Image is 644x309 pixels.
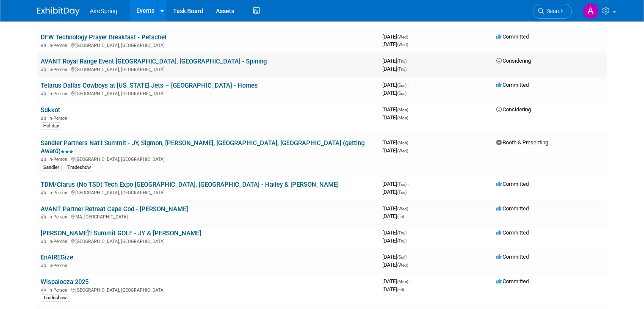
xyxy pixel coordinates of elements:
[382,82,409,88] span: [DATE]
[397,279,408,284] span: (Mon)
[397,231,406,235] span: (Thu)
[382,147,408,154] span: [DATE]
[41,190,46,194] img: In-Person Event
[409,139,411,146] span: -
[41,278,88,286] a: Wispalooza 2025
[382,33,411,40] span: [DATE]
[382,181,409,187] span: [DATE]
[41,181,339,188] a: TDM/Clarus (No TSD) Tech Expo [GEOGRAPHIC_DATA], [GEOGRAPHIC_DATA] - Hailey & [PERSON_NAME]
[409,205,411,212] span: -
[37,7,80,16] img: ExhibitDay
[408,82,409,88] span: -
[48,67,70,72] span: In-Person
[382,286,404,292] span: [DATE]
[496,139,548,146] span: Booth & Presenting
[397,214,404,219] span: (Fri)
[397,42,408,47] span: (Wed)
[496,229,529,236] span: Committed
[397,190,406,195] span: (Tue)
[408,58,409,64] span: -
[48,190,70,196] span: In-Person
[41,58,267,65] a: AVANT Royal Range Event [GEOGRAPHIC_DATA], [GEOGRAPHIC_DATA] - Spining
[397,263,408,268] span: (Wed)
[48,157,70,162] span: In-Person
[41,106,60,114] a: Sukkot
[41,41,376,48] div: [GEOGRAPHIC_DATA], [GEOGRAPHIC_DATA]
[382,213,404,219] span: [DATE]
[41,116,46,120] img: In-Person Event
[41,67,46,71] img: In-Person Event
[41,254,73,261] a: EnAIREGize
[496,254,529,260] span: Committed
[41,155,376,162] div: [GEOGRAPHIC_DATA], [GEOGRAPHIC_DATA]
[496,205,529,212] span: Committed
[48,239,70,244] span: In-Person
[41,82,258,89] a: Telarus Dallas Cowboys at [US_STATE] Jets – [GEOGRAPHIC_DATA] - Homes
[397,59,406,63] span: (Thu)
[496,181,529,187] span: Committed
[397,108,408,112] span: (Mon)
[382,139,411,146] span: [DATE]
[397,116,408,120] span: (Mon)
[583,3,599,19] img: Angie Handal
[409,278,411,284] span: -
[41,263,46,267] img: In-Person Event
[397,287,404,292] span: (Fri)
[65,164,93,171] div: Tradeshow
[397,182,406,187] span: (Tue)
[408,229,409,236] span: -
[408,254,409,260] span: -
[41,66,376,72] div: [GEOGRAPHIC_DATA], [GEOGRAPHIC_DATA]
[41,213,376,220] div: MA, [GEOGRAPHIC_DATA]
[382,90,406,96] span: [DATE]
[397,255,406,259] span: (Sun)
[382,106,411,113] span: [DATE]
[41,286,376,293] div: [GEOGRAPHIC_DATA], [GEOGRAPHIC_DATA]
[382,229,409,236] span: [DATE]
[41,205,188,213] a: AVANT Partner Retreat Cape Cod - [PERSON_NAME]
[409,33,411,40] span: -
[496,33,529,40] span: Committed
[544,8,564,14] span: Search
[496,58,531,64] span: Considering
[41,122,61,130] div: Holiday
[382,41,408,47] span: [DATE]
[397,83,406,88] span: (Sun)
[382,205,411,212] span: [DATE]
[48,91,70,97] span: In-Person
[382,262,408,268] span: [DATE]
[48,43,70,48] span: In-Person
[48,263,70,268] span: In-Person
[408,181,409,187] span: -
[41,239,46,243] img: In-Person Event
[382,254,409,260] span: [DATE]
[397,149,408,153] span: (Wed)
[41,294,69,302] div: Tradeshow
[397,239,406,243] span: (Thu)
[90,8,117,14] span: AireSpring
[41,237,376,244] div: [GEOGRAPHIC_DATA], [GEOGRAPHIC_DATA]
[41,214,46,218] img: In-Person Event
[496,82,529,88] span: Committed
[41,189,376,196] div: [GEOGRAPHIC_DATA], [GEOGRAPHIC_DATA]
[382,189,406,195] span: [DATE]
[533,4,572,19] a: Search
[41,139,365,155] a: Sandler Partners Nat'l Summit - JY, Sigmon, [PERSON_NAME], [GEOGRAPHIC_DATA], [GEOGRAPHIC_DATA] (...
[382,58,409,64] span: [DATE]
[48,214,70,220] span: In-Person
[496,278,529,284] span: Committed
[382,278,411,284] span: [DATE]
[48,287,70,293] span: In-Person
[409,106,411,113] span: -
[397,67,406,72] span: (Thu)
[41,90,376,97] div: [GEOGRAPHIC_DATA], [GEOGRAPHIC_DATA]
[41,229,201,237] a: [PERSON_NAME]'l Summit GOLF - JY & [PERSON_NAME]
[397,207,408,211] span: (Wed)
[397,141,408,145] span: (Mon)
[382,114,408,121] span: [DATE]
[496,106,531,113] span: Considering
[382,66,406,72] span: [DATE]
[41,43,46,47] img: In-Person Event
[397,91,406,96] span: (Sun)
[382,237,406,244] span: [DATE]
